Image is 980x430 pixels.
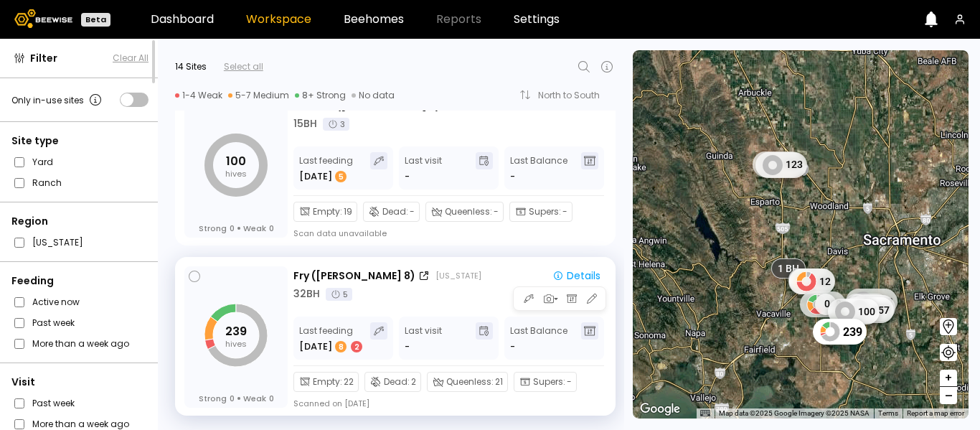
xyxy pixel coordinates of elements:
[32,396,75,411] label: Past week
[529,205,561,218] span: Supers :
[344,14,404,25] a: Beehomes
[940,370,957,387] button: +
[228,90,289,101] div: 5-7 Medium
[494,205,499,218] span: -
[789,268,835,294] div: 12
[30,51,57,66] span: Filter
[847,294,869,315] div: 0
[293,398,369,409] div: Scanned on [DATE]
[405,322,442,354] div: Last visit
[344,205,352,218] span: 19
[940,387,957,404] button: –
[299,340,364,354] div: [DATE]
[81,13,110,27] div: Beta
[32,336,129,351] label: More than a week ago
[11,134,149,149] div: Site type
[878,409,898,417] a: Terms (opens in new tab)
[800,291,846,317] div: 88
[510,152,567,184] div: Last Balance
[293,268,415,284] div: Fry ([PERSON_NAME] 8)
[562,205,567,218] span: -
[945,387,953,405] span: –
[313,375,342,388] span: Empty :
[846,289,897,314] div: 222
[405,340,410,354] div: -
[813,319,867,345] div: 239
[552,101,600,111] div: Details
[32,235,83,250] label: [US_STATE]
[907,409,964,417] a: Report a map error
[510,322,567,354] div: Last Balance
[344,375,354,388] span: 22
[225,338,247,350] tspan: hives
[299,169,348,184] div: [DATE]
[405,169,410,184] div: -
[410,205,415,218] span: -
[445,205,492,218] span: Queenless :
[405,152,442,184] div: Last visit
[700,408,710,419] button: Keyboard shortcuts
[226,153,246,169] tspan: 100
[446,375,494,388] span: Queenless :
[230,393,235,403] span: 0
[326,288,352,301] div: 5
[11,214,149,229] div: Region
[323,118,349,131] div: 3
[175,90,222,101] div: 1-4 Weak
[11,91,104,108] div: Only in-use sites
[411,375,416,388] span: 2
[636,400,684,419] a: Open this area in Google Maps (opens a new window)
[11,274,149,289] div: Feeding
[382,205,408,218] span: Dead :
[567,375,572,388] span: -
[151,14,214,25] a: Dashboard
[815,293,837,314] div: 0
[842,297,894,323] div: 157
[32,315,75,330] label: Past week
[175,60,207,73] div: 14 Sites
[510,169,515,184] span: -
[230,223,235,233] span: 0
[538,91,610,100] div: North to South
[778,262,799,275] span: 1 BH
[32,175,62,190] label: Ranch
[753,151,804,177] div: 124
[944,369,953,387] span: +
[295,90,346,101] div: 8+ Strong
[224,60,263,73] div: Select all
[313,205,342,218] span: Empty :
[299,322,364,354] div: Last feeding
[788,268,834,294] div: 48
[293,228,387,239] div: Scan data unavailable
[755,151,807,177] div: 123
[269,223,274,233] span: 0
[199,393,274,403] div: Strong Weak
[828,299,880,324] div: 100
[113,52,149,65] button: Clear All
[351,341,362,352] div: 2
[269,393,274,403] span: 0
[335,171,347,182] div: 5
[719,409,870,417] span: Map data ©2025 Google Imagery ©2025 NASA
[435,270,481,281] div: [US_STATE]
[32,294,80,309] label: Active now
[495,375,503,388] span: 21
[299,152,353,184] div: Last feeding
[32,154,53,169] label: Yard
[199,223,274,233] div: Strong Weak
[225,168,247,179] tspan: hives
[849,295,895,321] div: 93
[636,400,684,419] img: Google
[514,14,560,25] a: Settings
[246,14,311,25] a: Workspace
[335,341,347,352] div: 8
[436,14,481,25] span: Reports
[14,9,72,28] img: Beewise logo
[547,266,606,285] button: Details
[552,271,600,281] div: Details
[225,323,247,340] tspan: 239
[293,286,320,302] div: 32 BH
[384,375,410,388] span: Dead :
[352,90,395,101] div: No data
